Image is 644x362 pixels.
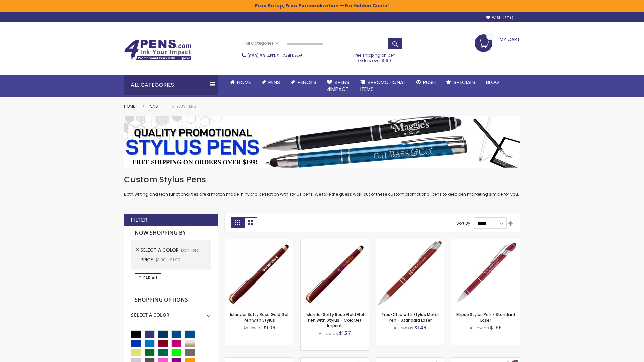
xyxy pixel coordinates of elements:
[414,324,426,331] span: $1.48
[301,239,369,244] a: Islander Softy Rose Gold Gel Pen with Stylus - ColorJet Imprint-Dark Red
[171,103,196,109] strong: Stylus Pens
[181,247,199,253] span: Dark Red
[247,53,302,59] span: - Call Now!
[453,79,475,86] span: Specials
[451,239,520,244] a: Ellipse Stylus Pen - Standard Laser-Dark Red
[470,325,489,331] span: As low as
[423,79,436,86] span: Rush
[411,75,441,90] a: Rush
[346,50,403,63] div: Free shipping on pen orders over $199
[394,325,413,331] span: As low as
[237,79,251,86] span: Home
[301,239,369,307] img: Islander Softy Rose Gold Gel Pen with Stylus - ColorJet Imprint-Dark Red
[131,216,147,224] strong: Filter
[247,53,279,59] a: (888) 88-4PENS
[486,15,513,20] a: Wishlist
[322,75,355,97] a: 4Pens4impact
[306,312,364,328] a: Islander Softy Rose Gold Gel Pen with Stylus - ColorJet Imprint
[124,116,520,168] img: Stylus Pens
[141,247,181,253] span: Select A Color
[245,41,279,46] span: All Categories
[486,79,499,86] span: Blog
[124,39,191,61] img: 4Pens Custom Pens and Promotional Products
[225,239,293,244] a: Islander Softy Rose Gold Gel Pen with Stylus-Dark Red
[451,239,520,307] img: Ellipse Stylus Pen - Standard Laser-Dark Red
[441,75,481,90] a: Specials
[376,239,444,307] img: Tres-Chic with Stylus Metal Pen - Standard Laser-Dark Red
[456,312,515,323] a: Ellipse Stylus Pen - Standard Laser
[381,312,439,323] a: Tres-Chic with Stylus Metal Pen - Standard Laser
[285,75,322,90] a: Pencils
[242,38,282,49] a: All Categories
[298,79,316,86] span: Pencils
[268,79,280,86] span: Pens
[131,307,211,318] div: Select A Color
[124,174,520,197] div: Both writing and tech functionalities are a match made in hybrid perfection with stylus pens. We ...
[149,103,158,109] a: Pens
[225,239,293,307] img: Islander Softy Rose Gold Gel Pen with Stylus-Dark Red
[230,312,288,323] a: Islander Softy Rose Gold Gel Pen with Stylus
[231,217,244,228] strong: Grid
[319,330,338,336] span: As low as
[138,275,158,281] span: Clear All
[131,226,211,240] strong: Now Shopping by
[135,273,161,283] a: Clear All
[490,324,502,331] span: $1.56
[376,239,444,244] a: Tres-Chic with Stylus Metal Pen - Standard Laser-Dark Red
[124,174,520,185] h1: Custom Stylus Pens
[155,257,180,263] span: $1.00 - $1.99
[456,220,470,226] label: Sort By
[355,75,411,97] a: 4PROMOTIONALITEMS
[124,103,135,109] a: Home
[481,75,504,90] a: Blog
[339,330,351,337] span: $1.27
[225,75,256,90] a: Home
[256,75,285,90] a: Pens
[360,79,406,93] span: 4PROMOTIONAL ITEMS
[264,324,275,331] span: $1.08
[131,293,211,307] strong: Shopping Options
[327,79,350,93] span: 4Pens 4impact
[124,75,218,95] div: All Categories
[141,256,155,263] span: Price
[243,325,263,331] span: As low as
